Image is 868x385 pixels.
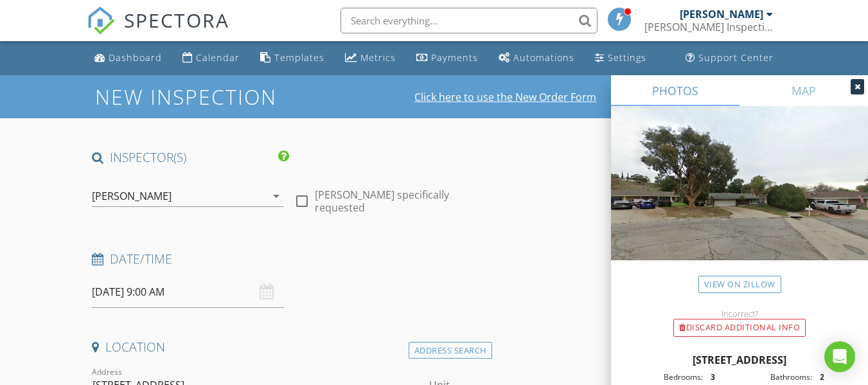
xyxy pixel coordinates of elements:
div: Automations [513,51,574,64]
div: Discard Additional info [673,319,806,337]
div: Bender's Inspection Services [644,21,773,33]
div: Bathrooms: [740,372,812,383]
a: MAP [740,75,868,106]
h4: Location [92,339,486,355]
a: Templates [255,46,330,70]
div: Address Search [409,342,492,359]
a: PHOTOS [611,75,740,106]
span: SPECTORA [124,6,229,33]
div: [PERSON_NAME] [680,8,763,21]
input: Search everything... [341,8,598,33]
div: Dashboard [109,51,162,64]
div: Calendar [196,51,240,64]
a: Dashboard [89,46,167,70]
label: [PERSON_NAME] specifically requested [315,188,486,214]
a: Automations (Basic) [493,46,580,70]
div: Payments [431,51,478,64]
a: Payments [411,46,483,70]
div: Settings [608,51,646,64]
div: Metrics [360,51,396,64]
div: [PERSON_NAME] [92,190,172,202]
img: The Best Home Inspection Software - Spectora [87,6,115,35]
div: Incorrect? [611,309,868,319]
a: Settings [590,46,651,70]
div: 2 [812,372,849,383]
a: Calendar [177,46,245,70]
div: Templates [274,51,324,64]
a: View on Zillow [698,276,781,293]
input: Select date [92,276,284,308]
a: Support Center [680,46,779,70]
h4: Date/Time [92,251,486,267]
a: SPECTORA [87,17,229,44]
a: Metrics [340,46,401,70]
div: [STREET_ADDRESS] [626,352,853,368]
img: streetview [611,106,868,291]
div: Support Center [698,51,774,64]
div: Open Intercom Messenger [824,341,855,372]
div: 3 [703,372,740,383]
div: Bedrooms: [630,372,703,383]
i: arrow_drop_down [269,188,284,204]
h4: INSPECTOR(S) [92,149,289,166]
h1: New Inspection [95,85,380,108]
a: Click here to use the New Order Form [414,92,596,102]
